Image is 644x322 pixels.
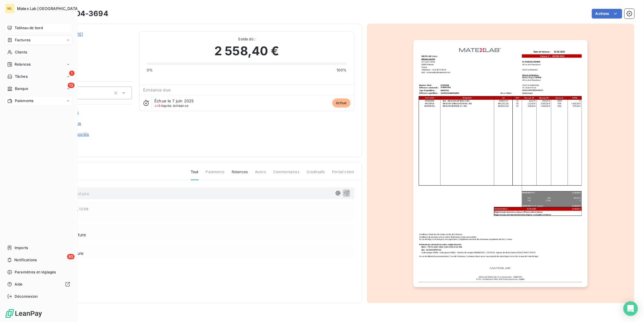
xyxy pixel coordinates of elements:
[15,74,28,79] span: Tâches
[273,169,299,180] span: Commentaires
[147,36,347,42] span: Solde dû :
[206,169,224,180] span: Paiements
[214,42,279,60] span: 2 558,40 €
[57,8,108,19] h3: 202504-3694
[15,62,31,67] span: Relances
[413,40,588,287] img: invoice_thumbnail
[48,39,132,43] span: 01DEHEM
[15,98,33,104] span: Paiements
[15,282,23,287] span: Aide
[147,67,153,73] span: 0%
[191,169,199,180] span: Tout
[5,279,72,289] a: Aide
[5,309,42,318] img: Logo LeanPay
[15,25,43,31] span: Tableau de bord
[143,87,171,92] span: Échéance due
[337,67,347,73] span: 100%
[67,254,75,259] span: 85
[14,257,37,263] span: Notifications
[15,37,30,43] span: Factures
[623,301,638,316] div: Open Intercom Messenger
[154,104,188,108] span: après échéance
[68,83,75,88] span: 13
[332,169,354,180] span: Portail client
[15,86,28,91] span: Banque
[15,245,28,251] span: Imports
[154,104,163,108] span: J+94
[592,9,622,19] button: Actions
[5,4,15,13] div: ML
[255,169,266,180] span: Avoirs
[15,294,38,299] span: Déconnexion
[332,98,351,108] span: échue
[15,269,56,275] span: Paramètres et réglages
[232,169,248,180] span: Relances
[307,169,325,180] span: Creditsafe
[69,70,75,76] span: 1
[15,50,27,55] span: Clients
[17,6,79,11] span: Matex Lab [GEOGRAPHIC_DATA]
[154,98,194,103] span: Échue le 7 juin 2025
